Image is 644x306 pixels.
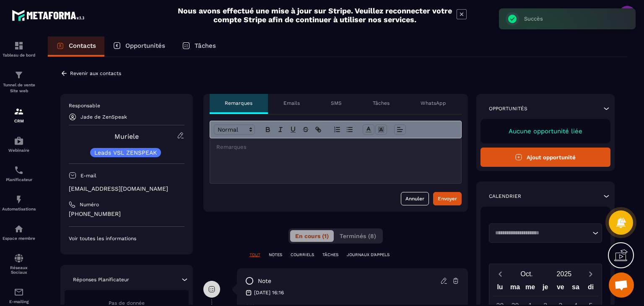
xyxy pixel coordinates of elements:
[568,281,583,296] div: sa
[322,252,338,258] p: TÂCHES
[14,41,24,51] img: formation
[489,105,527,112] p: Opportunités
[14,106,24,117] img: formation
[609,272,634,298] div: Ouvrir le chat
[438,194,457,203] div: Envoyer
[331,100,342,106] p: SMS
[583,268,598,280] button: Next month
[14,165,24,175] img: scheduler
[2,207,36,211] p: Automatisations
[2,119,36,123] p: CRM
[114,132,139,140] a: Muriele
[493,268,508,280] button: Previous month
[174,36,224,57] a: Tâches
[480,148,611,167] button: Ajout opportunité
[523,281,538,296] div: me
[80,201,99,208] p: Numéro
[401,192,429,205] button: Annuler
[2,188,36,218] a: automationsautomationsAutomatisations
[69,210,184,218] p: [PHONE_NUMBER]
[14,194,24,205] img: automations
[2,218,36,247] a: automationsautomationsEspace membre
[254,289,284,296] p: [DATE] 16:16
[69,42,96,49] p: Contacts
[489,223,602,243] div: Search for option
[69,235,184,242] p: Voir toutes les informations
[125,42,165,49] p: Opportunités
[14,136,24,146] img: automations
[2,299,36,304] p: E-mailing
[249,252,260,258] p: TOUT
[2,265,36,275] p: Réseaux Sociaux
[12,8,87,23] img: logo
[2,236,36,241] p: Espace membre
[583,281,598,296] div: di
[14,287,24,297] img: email
[489,193,521,200] p: Calendrier
[508,267,545,281] button: Open months overlay
[295,233,329,239] span: En cours (1)
[73,276,129,283] p: Réponses Planificateur
[340,233,376,239] span: Terminés (8)
[177,6,452,24] h2: Nous avons effectué une mise à jour sur Stripe. Veuillez reconnecter votre compte Stripe afin de ...
[508,281,523,296] div: ma
[283,100,300,106] p: Emails
[80,172,96,179] p: E-mail
[538,281,553,296] div: je
[291,252,314,258] p: COURRIELS
[269,252,282,258] p: NOTES
[290,230,334,242] button: En cours (1)
[2,177,36,182] p: Planificateur
[80,114,127,120] p: Jade de ZenSpeak
[2,64,36,100] a: formationformationTunnel de vente Site web
[2,100,36,130] a: formationformationCRM
[2,82,36,94] p: Tunnel de vente Site web
[109,300,145,306] span: Pas de donnée
[492,229,591,237] input: Search for option
[373,100,390,106] p: Tâches
[553,281,568,296] div: ve
[48,36,104,57] a: Contacts
[335,230,381,242] button: Terminés (8)
[14,253,24,263] img: social-network
[14,70,24,80] img: formation
[347,252,390,258] p: JOURNAUX D'APPELS
[2,53,36,57] p: Tableau de bord
[433,192,462,205] button: Envoyer
[421,100,446,106] p: WhatsApp
[2,130,36,159] a: automationsautomationsWebinaire
[492,281,507,296] div: lu
[195,42,216,49] p: Tâches
[225,100,252,106] p: Remarques
[70,70,121,76] p: Revenir aux contacts
[14,224,24,234] img: automations
[258,277,271,285] p: note
[2,159,36,188] a: schedulerschedulerPlanificateur
[69,102,184,109] p: Responsable
[489,127,602,135] p: Aucune opportunité liée
[2,247,36,281] a: social-networksocial-networkRéseaux Sociaux
[2,148,36,153] p: Webinaire
[2,34,36,64] a: formationformationTableau de bord
[94,150,157,156] p: Leads VSL ZENSPEAK
[104,36,174,57] a: Opportunités
[545,267,583,281] button: Open years overlay
[69,185,184,193] p: [EMAIL_ADDRESS][DOMAIN_NAME]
